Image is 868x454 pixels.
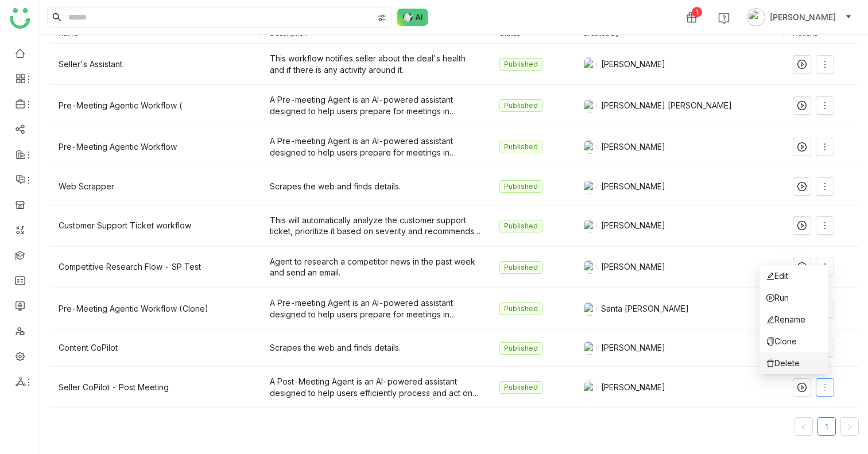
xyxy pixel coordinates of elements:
[499,58,542,71] nz-tag: Published
[766,292,789,304] span: Run
[601,180,665,193] span: [PERSON_NAME]
[270,215,481,237] div: This will automatically analyze the customer support ticket, prioritize it based on severity and ...
[766,313,805,326] span: Rename
[59,261,251,273] div: Competitive Research Flow - SP Test
[59,180,251,193] div: Web Scrapper
[499,180,542,193] nz-tag: Published
[745,8,854,26] button: [PERSON_NAME]
[583,260,596,274] img: 684fd8469a55a50394c15cbc
[270,376,481,398] div: A Post-Meeting Agent is an AI-powered assistant designed to help users efficiently process and ac...
[59,219,251,232] div: Customer Support Ticket workflow
[601,99,732,112] span: [PERSON_NAME] [PERSON_NAME]
[59,141,251,153] div: Pre-Meeting Agentic Workflow
[499,302,542,315] nz-tag: Published
[270,342,481,354] div: Scrapes the web and finds details.
[499,99,542,112] nz-tag: Published
[583,99,596,112] img: 684a959c82a3912df7c0cd23
[583,57,596,71] img: 684a9845de261c4b36a3b50d
[59,99,251,112] div: Pre-Meeting Agentic Workflow (
[718,13,730,24] img: help.svg
[270,256,481,278] div: Agent to research a competitor news in the past week and send an email.
[747,8,765,26] img: avatar
[770,11,836,24] span: [PERSON_NAME]
[270,94,481,117] div: A Pre-meeting Agent is an AI-powered assistant designed to help users prepare for meetings in adv...
[270,297,481,320] div: A Pre-meeting Agent is an AI-powered assistant designed to help users prepare for meetings in adv...
[601,381,665,394] span: [PERSON_NAME]
[818,418,835,435] a: 1
[692,7,702,17] div: 1
[499,342,542,355] nz-tag: Published
[583,302,596,316] img: 684a956282a3912df7c0cc3a
[59,342,251,354] div: Content CoPilot
[766,357,800,370] span: Delete
[601,302,689,315] span: Santa [PERSON_NAME]
[601,261,665,273] span: [PERSON_NAME]
[499,381,542,394] nz-tag: Published
[583,219,596,232] img: 684a9845de261c4b36a3b50d
[601,219,665,232] span: [PERSON_NAME]
[766,335,797,348] span: Clone
[583,140,596,154] img: 6860d480bc89cb0674c8c7e9
[270,135,481,158] div: A Pre-meeting Agent is an AI-powered assistant designed to help users prepare for meetings in adv...
[59,302,251,315] div: Pre-Meeting Agentic Workflow (Clone)
[270,181,481,192] div: Scrapes the web and finds details.
[601,141,665,153] span: [PERSON_NAME]
[840,417,859,436] button: Next Page
[499,220,542,232] nz-tag: Published
[601,58,665,71] span: [PERSON_NAME]
[499,261,542,274] nz-tag: Published
[270,53,481,75] div: This workflow notifies seller about the deal's health and if there is any activity around it.
[583,341,596,355] img: 684a9845de261c4b36a3b50d
[59,58,251,71] div: Seller's Assistant.
[397,9,428,26] img: ask-buddy-normal.svg
[59,381,251,394] div: Seller CoPilot - Post Meeting
[377,13,386,22] img: search-type.svg
[583,180,596,193] img: 684a9845de261c4b36a3b50d
[601,342,665,354] span: [PERSON_NAME]
[583,381,596,394] img: 684a9845de261c4b36a3b50d
[817,417,836,436] li: 1
[10,8,30,29] img: logo
[766,270,788,282] span: Edit
[795,417,813,436] button: Previous Page
[499,141,542,153] nz-tag: Published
